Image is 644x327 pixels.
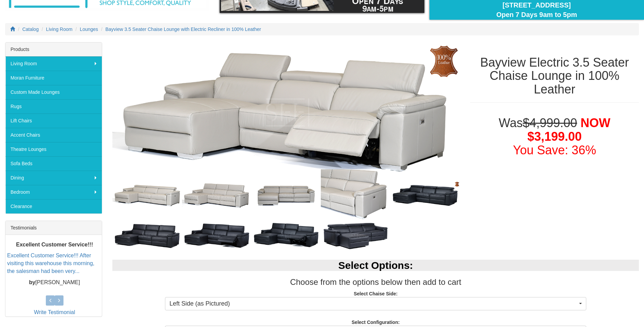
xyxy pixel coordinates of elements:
button: Left Side (as Pictured) [165,297,586,311]
b: Select Options: [338,260,413,271]
a: Write Testimonial [34,309,75,315]
strong: Select Chaise Side: [354,291,398,296]
span: Left Side (as Pictured) [169,299,577,308]
strong: Select Configuration: [352,320,400,325]
a: Rugs [5,99,102,114]
h3: Choose from the options below then add to cart [112,278,639,287]
a: Clearance [5,199,102,213]
a: Excellent Customer Service!!! After visiting this warehouse this morning, the salesman had been v... [7,253,94,274]
a: Living Room [5,56,102,71]
div: Products [5,42,102,56]
b: by [29,279,35,285]
a: Lift Chairs [5,114,102,128]
a: Bedroom [5,185,102,199]
a: Custom Made Lounges [5,85,102,99]
a: Catalog [22,27,39,32]
a: Accent Chairs [5,128,102,142]
a: Bayview 3.5 Seater Chaise Lounge with Electric Recliner in 100% Leather [106,27,261,32]
a: Living Room [46,27,73,32]
a: Lounges [80,27,98,32]
h1: Was [470,116,639,157]
span: NOW $3,199.00 [527,116,610,143]
p: [PERSON_NAME] [7,279,102,287]
h1: Bayview Electric 3.5 Seater Chaise Lounge in 100% Leather [470,56,639,96]
b: Excellent Customer Service!!! [16,242,93,247]
a: Sofa Beds [5,156,102,171]
font: You Save: 36% [513,143,596,157]
a: Dining [5,171,102,185]
div: Testimonials [5,221,102,235]
del: $4,999.00 [523,116,577,130]
a: Moran Furniture [5,71,102,85]
a: Theatre Lounges [5,142,102,156]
